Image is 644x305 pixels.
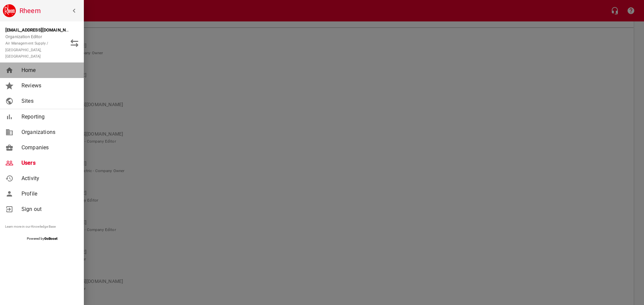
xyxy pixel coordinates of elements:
[21,97,76,105] span: Sites
[19,5,81,16] h6: Rheem
[21,82,76,90] span: Reviews
[21,190,76,198] span: Profile
[3,4,16,17] img: rheem.png
[44,237,57,240] strong: GoBoost
[5,41,48,59] small: Air Management Supply / [GEOGRAPHIC_DATA], [GEOGRAPHIC_DATA]
[5,34,48,59] span: Organization Editor
[5,225,56,228] a: Learn more in our Knowledge Base
[66,35,83,51] button: Switch Role
[27,237,57,240] span: Powered by
[21,113,76,121] span: Reporting
[21,159,76,167] span: Users
[5,27,76,32] strong: [EMAIL_ADDRESS][DOMAIN_NAME]
[21,174,76,182] span: Activity
[21,128,76,136] span: Organizations
[21,66,76,74] span: Home
[21,144,76,152] span: Companies
[21,205,76,213] span: Sign out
